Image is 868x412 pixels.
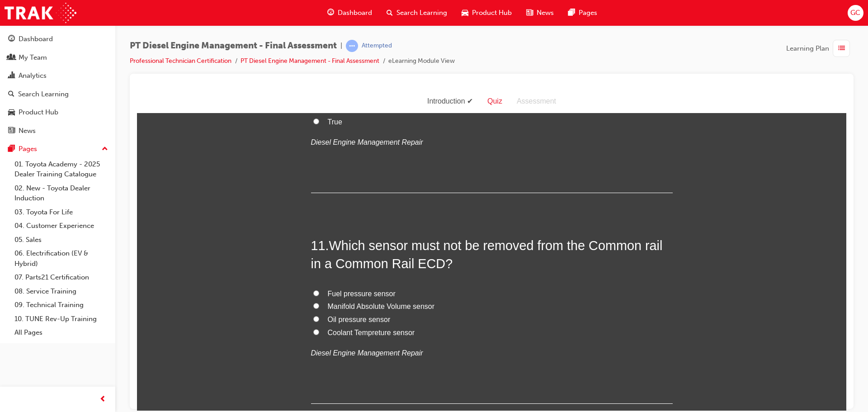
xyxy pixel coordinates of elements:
[191,28,205,36] span: True
[388,56,455,66] li: eLearning Module View
[11,246,112,270] a: 06. Electrification (EV & Hybrid)
[4,123,112,139] a: News
[579,8,597,18] span: Pages
[18,89,69,99] div: Search Learning
[340,41,342,51] span: |
[11,326,112,340] a: All Pages
[174,259,286,267] em: Diesel Engine Management Repair
[519,4,561,22] a: news-iconNews
[362,42,392,50] div: Attempted
[130,41,337,51] span: PT Diesel Engine Management - Final Assessment
[19,144,37,154] div: Pages
[8,145,15,153] span: pages-icon
[786,43,829,54] span: Learning Plan
[176,226,182,232] input: Oil pressure sensor
[327,7,334,19] span: guage-icon
[4,86,112,103] a: Search Learning
[130,57,231,65] a: Professional Technician Certification
[396,8,447,18] span: Search Learning
[8,127,15,135] span: news-icon
[11,312,112,326] a: 10. TUNE Rev-Up Training
[102,143,108,155] span: up-icon
[4,104,112,121] a: Product Hub
[191,226,254,233] span: Oil pressure sensor
[373,5,426,18] div: Assessment
[19,71,47,81] div: Analytics
[4,141,112,157] button: Pages
[8,109,15,117] span: car-icon
[8,90,14,99] span: search-icon
[174,148,526,181] span: Which sensor must not be removed from the Common rail in a Common Rail ECD?
[4,29,112,141] button: DashboardMy TeamAnalyticsSearch LearningProduct HubNews
[4,67,112,84] a: Analytics
[454,4,519,22] a: car-iconProduct Hub
[4,49,112,66] a: My Team
[176,239,182,245] input: Coolant Tempreture sensor
[346,40,358,52] span: learningRecordVerb_ATTEMPT-icon
[19,126,36,136] div: News
[19,34,53,44] div: Dashboard
[11,181,112,205] a: 02. New - Toyota Dealer Induction
[283,5,343,18] div: Introduction
[176,28,182,34] input: True
[387,7,393,19] span: search-icon
[343,5,373,18] div: Quiz
[462,7,468,19] span: car-icon
[786,40,854,57] button: Learning Plan
[191,200,259,208] span: Fuel pressure sensor
[8,72,15,80] span: chart-icon
[5,3,76,23] img: Trak
[838,43,845,54] span: list-icon
[561,4,604,22] a: pages-iconPages
[11,219,112,233] a: 04. Customer Experience
[99,394,106,405] span: prev-icon
[241,57,379,65] a: PT Diesel Engine Management - Final Assessment
[19,52,47,63] div: My Team
[191,213,298,220] span: Manifold Absolute Volume sensor
[191,239,278,246] span: Coolant Tempreture sensor
[176,200,182,206] input: Fuel pressure sensor
[11,284,112,298] a: 08. Service Training
[11,270,112,284] a: 07. Parts21 Certification
[8,54,15,62] span: people-icon
[11,205,112,219] a: 03. Toyota For Life
[848,5,863,21] button: GC
[320,4,379,22] a: guage-iconDashboard
[537,8,554,18] span: News
[472,8,512,18] span: Product Hub
[11,233,112,247] a: 05. Sales
[568,7,575,19] span: pages-icon
[11,298,112,312] a: 09. Technical Training
[19,107,58,118] div: Product Hub
[8,35,15,43] span: guage-icon
[174,147,536,183] h2: 11 .
[526,7,533,19] span: news-icon
[174,48,286,56] em: Diesel Engine Management Repair
[338,8,372,18] span: Dashboard
[379,4,454,22] a: search-iconSearch Learning
[4,31,112,47] a: Dashboard
[11,157,112,181] a: 01. Toyota Academy - 2025 Dealer Training Catalogue
[176,213,182,219] input: Manifold Absolute Volume sensor
[850,8,860,18] span: GC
